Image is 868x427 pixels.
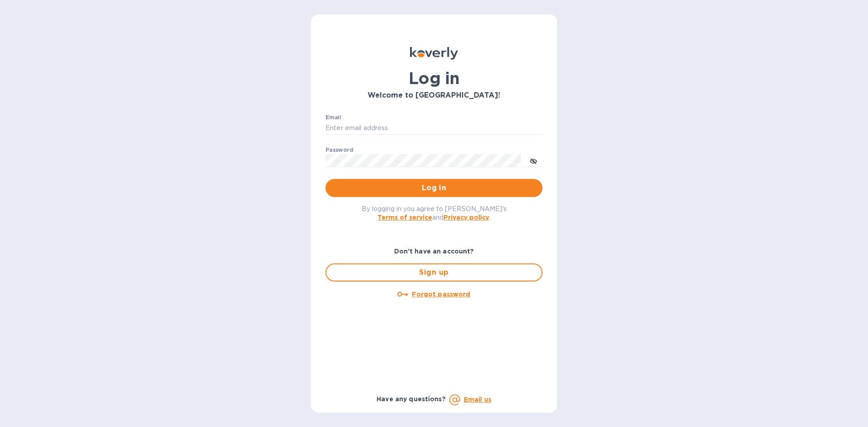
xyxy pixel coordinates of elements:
[362,205,507,221] span: By logging in you agree to [PERSON_NAME]'s and .
[410,47,458,60] img: Koverly
[524,151,542,169] button: toggle password visibility
[325,122,542,135] input: Enter email address
[443,214,489,221] a: Privacy policy
[325,179,542,197] button: Log in
[325,91,542,100] h3: Welcome to [GEOGRAPHIC_DATA]!
[377,395,446,403] b: Have any questions?
[325,147,353,153] label: Password
[412,291,470,298] u: Forgot password
[325,263,542,282] button: Sign up
[333,183,535,193] span: Log in
[394,248,474,255] b: Don't have an account?
[377,214,432,221] a: Terms of service
[325,69,542,88] h1: Log in
[325,115,341,120] label: Email
[464,396,491,403] a: Email us
[334,267,534,278] span: Sign up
